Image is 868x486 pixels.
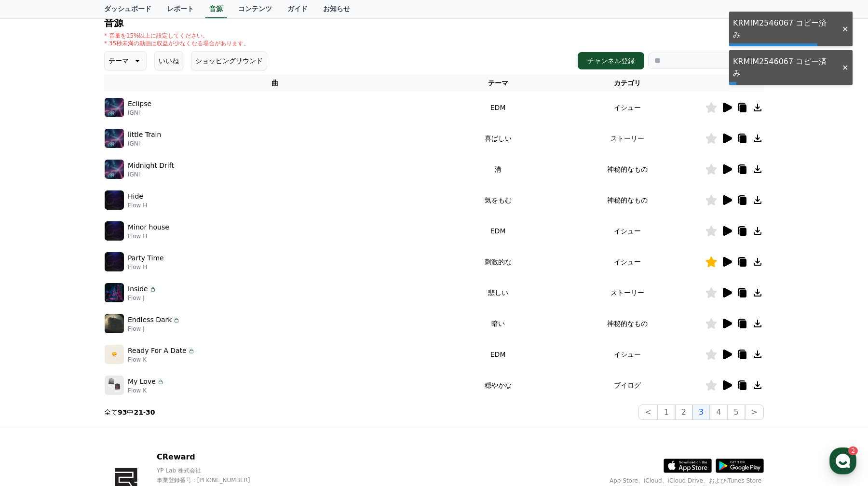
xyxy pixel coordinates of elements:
td: 喜ばしい [446,123,550,154]
td: 刺激的な [446,246,550,277]
p: Endless Dark [128,315,172,325]
span: 2 [98,305,101,313]
p: テーマ [108,54,129,67]
p: Flow J [128,325,180,333]
td: イシュー [550,216,705,246]
td: ストーリー [550,123,705,154]
td: EDM [446,339,550,370]
th: テーマ [446,74,550,92]
p: Eclipse [128,99,151,109]
strong: 30 [146,408,155,416]
p: 全て 中 - [104,407,155,417]
a: Settings [124,306,185,330]
p: Flow H [128,232,169,240]
img: music [105,283,124,302]
img: music [105,221,124,241]
p: * 35秒未満の動画は収益が少なくなる場合があります。 [104,40,249,47]
button: 4 [710,405,727,420]
p: Flow J [128,294,157,302]
td: EDM [446,216,550,246]
p: IGNI [128,171,174,178]
td: 神秘的なもの [550,154,705,185]
td: ブイログ [550,370,705,401]
p: Flow K [128,356,195,364]
p: My Love [128,377,156,387]
h4: 音源 [104,17,764,28]
td: イシュー [550,92,705,123]
img: music [105,252,124,271]
button: チャンネル登録 [578,52,644,69]
p: Ready For A Date [128,346,187,356]
p: Flow K [128,387,164,394]
button: 5 [727,405,745,420]
img: music [105,98,124,117]
button: > [745,405,764,420]
strong: 93 [118,408,127,416]
p: IGNI [128,109,151,117]
img: music [105,376,124,395]
button: いいね [154,51,183,70]
button: 2 [675,405,692,420]
td: ストーリー [550,277,705,308]
td: EDM [446,92,550,123]
button: 1 [658,405,675,420]
p: Minor house [128,222,169,232]
td: 悲しい [446,277,550,308]
td: 暗い [446,308,550,339]
td: イシュー [550,246,705,277]
img: music [105,129,124,148]
a: 2Messages [64,306,124,330]
p: Flow H [128,263,164,271]
td: 溝 [446,154,550,185]
p: Inside [128,284,148,294]
p: CReward [157,451,296,463]
td: 神秘的なもの [550,185,705,216]
td: 穏やかな [446,370,550,401]
td: 神秘的なもの [550,308,705,339]
span: Messages [80,321,108,328]
button: < [638,405,657,420]
img: music [105,190,124,210]
p: Midnight Drift [128,161,174,171]
td: イシュー [550,339,705,370]
p: YP Lab 株式会社 [157,467,296,474]
p: little Train [128,130,161,140]
button: テーマ [104,51,147,70]
span: Settings [143,320,166,328]
img: music [105,314,124,333]
th: 曲 [104,74,446,92]
p: 事業登録番号 : [PHONE_NUMBER] [157,476,296,484]
p: Hide [128,191,143,202]
th: カテゴリ [550,74,705,92]
a: Home [3,306,64,330]
p: Party Time [128,253,164,263]
button: 3 [692,405,710,420]
td: 気をもむ [446,185,550,216]
img: music [105,345,124,364]
p: * 音量を15%以上に設定してください。 [104,32,249,40]
p: Flow H [128,202,147,209]
button: ショッピングサウンド [191,51,267,70]
span: Home [25,320,41,328]
img: music [105,160,124,179]
p: IGNI [128,140,161,148]
strong: 21 [134,408,143,416]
